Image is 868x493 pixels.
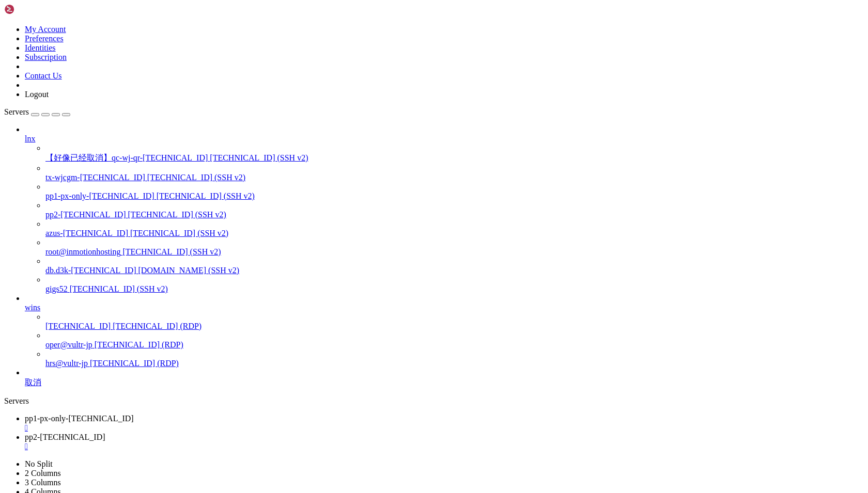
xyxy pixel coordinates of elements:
[45,210,126,219] span: pp2-[TECHNICAL_ID]
[45,322,864,331] a: [TECHNICAL_ID] [TECHNICAL_ID] (RDP)
[45,153,208,162] span: 【好像已经取消】qc-wj-qr-[TECHNICAL_ID]
[45,359,864,368] a: hrs@vultr-jp [TECHNICAL_ID] (RDP)
[95,340,183,349] span: [TECHNICAL_ID] (RDP)
[157,192,255,200] span: [TECHNICAL_ID] (SSH v2)
[45,340,864,349] a: oper@vultr-jp [TECHNICAL_ID] (RDP)
[25,134,35,143] span: lnx
[45,359,88,368] span: hrs@vultr-jp
[25,433,864,451] a: pp2-38.54.4.59
[25,53,67,61] a: Subscription
[130,229,228,237] span: [TECHNICAL_ID] (SSH v2)
[45,144,864,164] li: 【好像已经取消】qc-wj-qr-[TECHNICAL_ID] [TECHNICAL_ID] (SSH v2)
[45,284,864,294] a: gigs52 [TECHNICAL_ID] (SSH v2)
[45,284,68,293] span: gigs52
[45,266,864,275] a: db.d3k-[TECHNICAL_ID] [DOMAIN_NAME] (SSH v2)
[45,275,864,294] li: gigs52 [TECHNICAL_ID] (SSH v2)
[45,229,128,237] span: azus-[TECHNICAL_ID]
[25,125,864,294] li: lnx
[25,43,56,52] a: Identities
[45,266,136,275] span: db.d3k-[TECHNICAL_ID]
[45,349,864,368] li: hrs@vultr-jp [TECHNICAL_ID] (RDP)
[45,173,864,182] a: tx-wjcgm-[TECHNICAL_ID] [TECHNICAL_ID] (SSH v2)
[25,414,134,423] span: pp1-px-only-[TECHNICAL_ID]
[45,153,864,164] a: 【好像已经取消】qc-wj-qr-[TECHNICAL_ID] [TECHNICAL_ID] (SSH v2)
[25,469,61,478] a: 2 Columns
[4,4,733,14] x-row: Connecting [TECHNICAL_ID]...
[25,294,864,368] li: wins
[4,14,8,25] div: (0, 1)
[45,210,864,219] a: pp2-[TECHNICAL_ID] [TECHNICAL_ID] (SSH v2)
[45,312,864,331] li: [TECHNICAL_ID] [TECHNICAL_ID] (RDP)
[25,134,864,144] a: lnx
[45,247,864,257] a: root@inmotionhosting [TECHNICAL_ID] (SSH v2)
[45,331,864,349] li: oper@vultr-jp [TECHNICAL_ID] (RDP)
[4,4,64,14] img: Shellngn
[45,340,92,349] span: oper@vultr-jp
[25,25,66,34] a: My Account
[45,238,864,257] li: root@inmotionhosting [TECHNICAL_ID] (SSH v2)
[25,478,61,487] a: 3 Columns
[4,107,70,116] a: Servers
[45,229,864,238] a: azus-[TECHNICAL_ID] [TECHNICAL_ID] (SSH v2)
[25,303,864,312] a: wins
[147,173,245,182] span: [TECHNICAL_ID] (SSH v2)
[25,90,49,99] a: Logout
[25,442,864,451] a: 
[25,368,864,388] li: 取消
[128,210,226,219] span: [TECHNICAL_ID] (SSH v2)
[45,322,111,330] span: [TECHNICAL_ID]
[90,359,179,368] span: [TECHNICAL_ID] (RDP)
[25,34,64,43] a: Preferences
[25,303,40,312] span: wins
[70,284,168,293] span: [TECHNICAL_ID] (SSH v2)
[25,71,62,80] a: Contact Us
[4,396,864,406] div: Servers
[45,219,864,238] li: azus-[TECHNICAL_ID] [TECHNICAL_ID] (SSH v2)
[25,378,41,387] span: 取消
[4,107,29,116] span: Servers
[210,153,308,162] span: [TECHNICAL_ID] (SSH v2)
[25,414,864,433] a: pp1-px-only-38.54.4.144
[45,192,864,201] a: pp1-px-only-[TECHNICAL_ID] [TECHNICAL_ID] (SSH v2)
[25,423,864,433] a: 
[113,322,202,330] span: [TECHNICAL_ID] (RDP)
[138,266,240,275] span: [DOMAIN_NAME] (SSH v2)
[122,247,221,256] span: [TECHNICAL_ID] (SSH v2)
[45,164,864,182] li: tx-wjcgm-[TECHNICAL_ID] [TECHNICAL_ID] (SSH v2)
[25,433,105,441] span: pp2-[TECHNICAL_ID]
[45,173,145,182] span: tx-wjcgm-[TECHNICAL_ID]
[45,257,864,275] li: db.d3k-[TECHNICAL_ID] [DOMAIN_NAME] (SSH v2)
[25,377,864,388] a: 取消
[45,192,154,200] span: pp1-px-only-[TECHNICAL_ID]
[25,459,53,468] a: No Split
[45,182,864,201] li: pp1-px-only-[TECHNICAL_ID] [TECHNICAL_ID] (SSH v2)
[45,247,120,256] span: root@inmotionhosting
[45,201,864,219] li: pp2-[TECHNICAL_ID] [TECHNICAL_ID] (SSH v2)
